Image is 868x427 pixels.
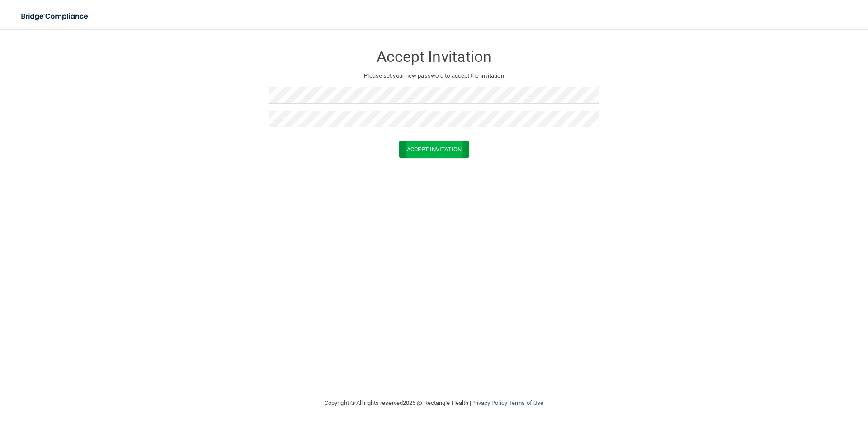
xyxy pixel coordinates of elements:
[471,399,507,406] a: Privacy Policy
[712,363,857,399] iframe: Drift Widget Chat Controller
[269,389,599,418] div: Copyright © All rights reserved 2025 @ Rectangle Health | |
[269,48,599,65] h3: Accept Invitation
[399,141,469,158] button: Accept Invitation
[276,70,592,81] p: Please set your new password to accept the invitation
[509,399,543,406] a: Terms of Use
[14,7,97,26] img: bridge_compliance_login_screen.278c3ca4.svg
